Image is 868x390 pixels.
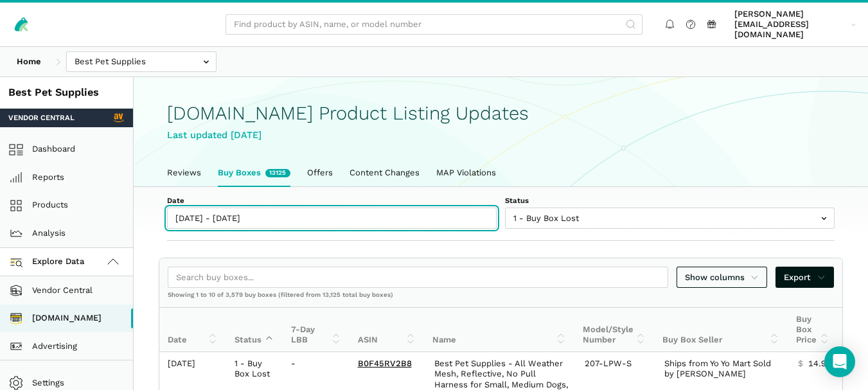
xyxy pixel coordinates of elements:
label: Date [167,195,497,206]
th: ASIN: activate to sort column ascending [350,308,424,352]
th: 7-Day LBB : activate to sort column ascending [283,308,350,352]
div: Showing 1 to 10 of 3,579 buy boxes (filtered from 13,125 total buy boxes) [159,290,842,307]
a: [PERSON_NAME][EMAIL_ADDRESS][DOMAIN_NAME] [731,7,860,42]
div: Last updated [DATE] [167,128,835,143]
span: Explore Data [13,254,85,270]
a: MAP Violations [428,159,504,186]
label: Status [505,195,835,206]
a: Reviews [159,159,209,186]
div: Best Pet Supplies [8,85,125,100]
th: Model/Style Number: activate to sort column ascending [574,308,655,352]
a: Home [8,51,49,73]
div: Open Intercom Messenger [824,346,855,377]
span: New buy boxes in the last week [265,169,290,177]
span: $ [798,359,803,369]
th: Name: activate to sort column ascending [424,308,574,352]
th: Date: activate to sort column ascending [159,308,226,352]
span: Show columns [685,271,759,284]
h1: [DOMAIN_NAME] Product Listing Updates [167,103,835,124]
input: Find product by ASIN, name, or model number [226,14,642,35]
input: Search buy boxes... [168,267,668,288]
th: Buy Box Price: activate to sort column ascending [788,308,838,352]
a: Content Changes [341,159,428,186]
input: Best Pet Supplies [66,51,217,73]
input: 1 - Buy Box Lost [505,208,835,229]
span: Vendor Central [8,112,75,123]
a: Show columns [677,267,768,288]
span: 14.99 [808,359,831,369]
th: Buy Box Seller: activate to sort column ascending [654,308,788,352]
span: [PERSON_NAME][EMAIL_ADDRESS][DOMAIN_NAME] [734,9,847,40]
a: Buy Boxes13125 [209,159,299,186]
th: Status: activate to sort column descending [226,308,283,352]
span: Export [784,271,826,284]
a: Export [775,267,834,288]
a: Offers [299,159,341,186]
a: B0F45RV2B8 [358,359,412,368]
